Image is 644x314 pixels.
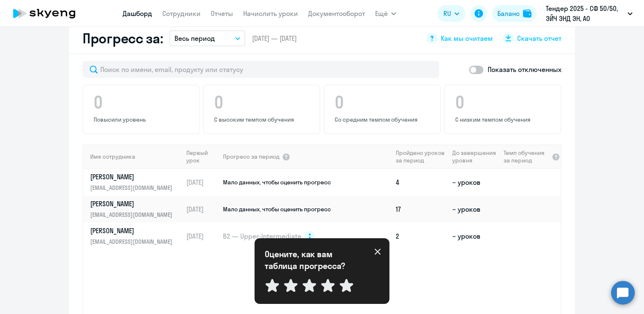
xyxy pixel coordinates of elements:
[523,9,531,18] img: balance
[488,64,561,75] p: Показать отключенных
[517,34,561,43] span: Скачать отчет
[437,5,465,22] button: RU
[174,33,215,43] p: Весь период
[375,8,388,19] span: Ещё
[223,232,301,241] span: B2 — Upper-Intermediate
[546,3,624,24] p: Тендер 2025 - СФ 50/50, ЭЙЧ ЭНД ЭН, АО
[449,169,500,196] td: ~ уроков
[449,196,500,223] td: ~ уроков
[243,9,298,18] a: Начислить уроки
[375,5,396,22] button: Ещё
[169,30,245,46] button: Весь период
[90,210,177,219] p: [EMAIL_ADDRESS][DOMAIN_NAME]
[392,169,449,196] td: 4
[392,196,449,223] td: 17
[392,144,449,169] th: Пройдено уроков за период
[542,3,637,24] button: Тендер 2025 - СФ 50/50, ЭЙЧ ЭНД ЭН, АО
[183,169,222,196] td: [DATE]
[449,223,500,250] td: ~ уроков
[90,226,177,235] p: [PERSON_NAME]
[265,248,357,272] p: Оцените, как вам таблица прогресса?
[492,5,537,22] button: Балансbalance
[183,223,222,250] td: [DATE]
[441,34,493,43] span: Как мы считаем
[504,149,549,164] span: Темп обучения за период
[83,144,183,169] th: Имя сотрудника
[392,223,449,250] td: 2
[497,8,520,19] div: Баланс
[162,9,201,18] a: Сотрудники
[223,205,331,213] span: Мало данных, чтобы оценить прогресс
[90,172,177,181] p: [PERSON_NAME]
[90,183,177,192] p: [EMAIL_ADDRESS][DOMAIN_NAME]
[223,178,331,186] span: Мало данных, чтобы оценить прогресс
[223,153,279,160] span: Прогресс за период
[83,61,439,78] input: Поиск по имени, email, продукту или статусу
[211,9,233,18] a: Отчеты
[90,172,182,192] a: [PERSON_NAME][EMAIL_ADDRESS][DOMAIN_NAME]
[252,34,297,43] span: [DATE] — [DATE]
[90,237,177,246] p: [EMAIL_ADDRESS][DOMAIN_NAME]
[449,144,500,169] th: До завершения уровня
[308,9,365,18] a: Документооборот
[90,199,182,219] a: [PERSON_NAME][EMAIL_ADDRESS][DOMAIN_NAME]
[443,8,451,19] span: RU
[183,196,222,223] td: [DATE]
[90,199,177,208] p: [PERSON_NAME]
[90,226,182,246] a: [PERSON_NAME][EMAIL_ADDRESS][DOMAIN_NAME]
[83,30,163,47] h2: Прогресс за:
[123,9,152,18] a: Дашборд
[183,144,222,169] th: Первый урок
